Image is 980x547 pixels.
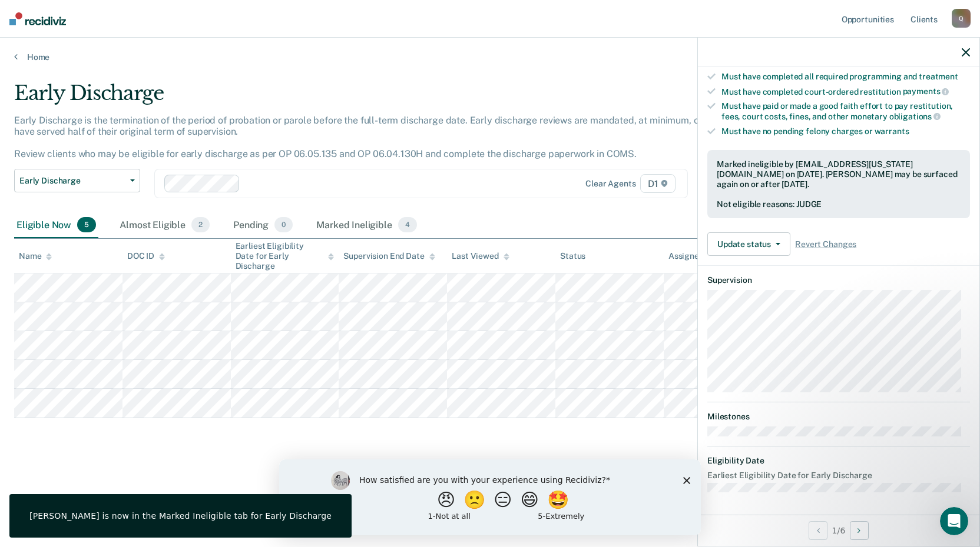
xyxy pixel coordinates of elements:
p: Early Discharge is the termination of the period of probation or parole before the full-term disc... [14,115,746,160]
button: Update status [707,232,790,256]
div: DOC ID [127,251,165,261]
div: Almost Eligible [117,212,212,238]
div: Not eligible reasons: JUDGE [717,199,961,209]
div: Earliest Eligibility Date for Early Discharge [236,241,335,271]
span: 4 [398,217,417,232]
div: Must have completed court-ordered restitution [721,86,970,97]
button: Previous Opportunity [809,521,827,540]
div: Early Discharge [14,81,749,115]
span: Early Discharge [19,176,125,186]
div: Name [19,251,52,261]
div: Last Viewed [452,251,509,261]
span: 2 [191,217,210,232]
span: payments [903,86,949,96]
button: Next Opportunity [850,521,869,540]
span: treatment [919,72,958,81]
iframe: Intercom live chat [940,507,968,535]
div: Eligible Now [14,212,98,238]
span: Revert Changes [795,239,856,249]
dt: Milestones [707,412,970,422]
dt: Supervision [707,275,970,285]
div: Marked ineligible by [EMAIL_ADDRESS][US_STATE][DOMAIN_NAME] on [DATE]. [PERSON_NAME] may be surfa... [717,159,961,189]
div: Clear agents [585,179,635,189]
div: Must have completed all required programming and [721,72,970,82]
img: Recidiviz [9,12,66,25]
dt: Earliest Eligibility Date for Early Discharge [707,471,970,481]
iframe: Survey by Kim from Recidiviz [279,459,701,535]
div: [PERSON_NAME] is now in the Marked Ineligible tab for Early Discharge [29,511,332,521]
div: Assigned to [668,251,724,261]
div: Marked Ineligible [314,212,419,238]
span: obligations [889,112,941,121]
div: Q [952,9,971,28]
div: Pending [231,212,295,238]
span: D1 [640,174,676,193]
a: Home [14,52,966,62]
div: Must have paid or made a good faith effort to pay restitution, fees, court costs, fines, and othe... [721,101,970,121]
span: 5 [77,217,96,232]
div: 1 / 6 [698,515,979,546]
div: Supervision End Date [343,251,435,261]
div: Status [560,251,585,261]
span: 0 [274,217,293,232]
dt: Eligibility Date [707,456,970,466]
div: Must have no pending felony charges or [721,126,970,136]
span: warrants [875,126,909,136]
